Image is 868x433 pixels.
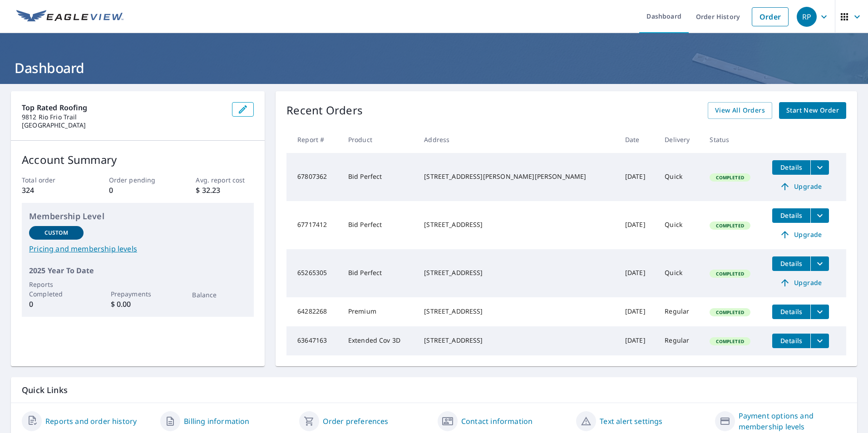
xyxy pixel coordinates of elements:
p: Account Summary [22,152,254,168]
p: Recent Orders [286,102,363,119]
button: detailsBtn-67717412 [772,208,810,223]
td: 64282268 [286,297,341,326]
button: filesDropdownBtn-64282268 [810,305,829,319]
td: [DATE] [618,326,657,355]
a: Upgrade [772,276,829,290]
p: Quick Links [22,384,846,396]
p: Prepayments [111,289,165,299]
button: detailsBtn-65265305 [772,256,810,271]
td: 65265305 [286,249,341,297]
div: [STREET_ADDRESS][PERSON_NAME][PERSON_NAME] [424,172,611,181]
button: detailsBtn-67807362 [772,160,810,175]
a: Contact information [461,416,533,427]
img: EV Logo [16,10,123,24]
th: Product [341,126,417,153]
td: [DATE] [618,201,657,249]
td: 63647163 [286,326,341,355]
td: Bid Perfect [341,153,417,201]
p: Balance [192,290,247,300]
a: Upgrade [772,227,829,242]
a: Pricing and membership levels [29,243,247,254]
td: Quick [657,201,702,249]
p: Reports Completed [29,280,84,299]
td: Bid Perfect [341,249,417,297]
td: Quick [657,153,702,201]
p: 2025 Year To Date [29,265,247,276]
div: RP [797,7,817,27]
span: Details [778,163,805,172]
div: [STREET_ADDRESS] [424,336,611,345]
th: Report # [286,126,341,153]
h1: Dashboard [11,59,857,77]
a: Upgrade [772,179,829,194]
span: Completed [710,309,749,315]
p: $ 32.23 [196,185,254,196]
p: Total order [22,175,80,185]
span: Completed [710,222,749,229]
p: 0 [29,299,84,310]
th: Date [618,126,657,153]
button: detailsBtn-63647163 [772,334,810,348]
p: 324 [22,185,80,196]
td: Quick [657,249,702,297]
button: filesDropdownBtn-67717412 [810,208,829,223]
div: [STREET_ADDRESS] [424,220,611,229]
div: [STREET_ADDRESS] [424,268,611,277]
p: Avg. report cost [196,175,254,185]
td: [DATE] [618,249,657,297]
span: Details [778,307,805,316]
span: Details [778,336,805,345]
span: Upgrade [778,277,824,288]
a: Order preferences [323,416,389,427]
button: filesDropdownBtn-65265305 [810,256,829,271]
button: detailsBtn-64282268 [772,305,810,319]
td: 67717412 [286,201,341,249]
span: Completed [710,271,749,277]
span: Upgrade [778,181,824,192]
a: Start New Order [779,102,846,119]
span: View All Orders [715,105,765,116]
span: Completed [710,338,749,344]
p: Custom [44,229,68,237]
td: Premium [341,297,417,326]
td: Extended Cov 3D [341,326,417,355]
button: filesDropdownBtn-67807362 [810,160,829,175]
td: Regular [657,326,702,355]
th: Delivery [657,126,702,153]
span: Upgrade [778,229,824,240]
button: filesDropdownBtn-63647163 [810,334,829,348]
th: Status [702,126,765,153]
a: Order [752,7,789,26]
span: Completed [710,174,749,181]
a: Billing information [184,416,249,427]
p: Membership Level [29,210,247,222]
td: [DATE] [618,297,657,326]
a: Reports and order history [45,416,137,427]
a: Payment options and membership levels [739,410,846,432]
a: View All Orders [708,102,772,119]
p: $ 0.00 [111,299,165,310]
p: 0 [109,185,167,196]
p: Order pending [109,175,167,185]
p: 9812 Rio Frio Trail [22,113,225,121]
span: Start New Order [786,105,839,116]
p: [GEOGRAPHIC_DATA] [22,121,225,129]
span: Details [778,211,805,220]
p: Top Rated Roofing [22,102,225,113]
div: [STREET_ADDRESS] [424,307,611,316]
a: Text alert settings [600,416,662,427]
td: [DATE] [618,153,657,201]
span: Details [778,259,805,268]
th: Address [417,126,618,153]
td: Bid Perfect [341,201,417,249]
td: Regular [657,297,702,326]
td: 67807362 [286,153,341,201]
